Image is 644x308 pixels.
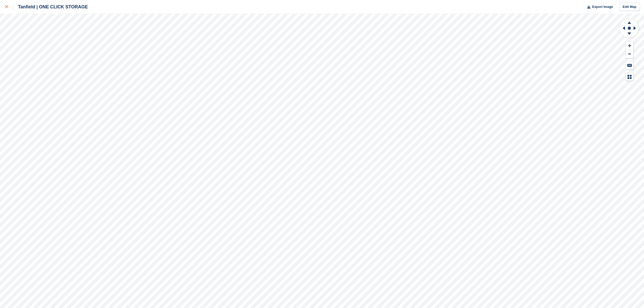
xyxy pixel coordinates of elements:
button: Zoom Out [626,50,633,58]
span: Export Image [592,4,613,9]
button: Keyboard Shortcuts [626,61,633,70]
button: Map Legend [626,73,633,81]
button: Zoom In [626,42,633,50]
button: Export Image [584,3,613,11]
div: Tanfield | ONE CLICK STORAGE [13,4,88,10]
a: Edit Map [619,3,640,11]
